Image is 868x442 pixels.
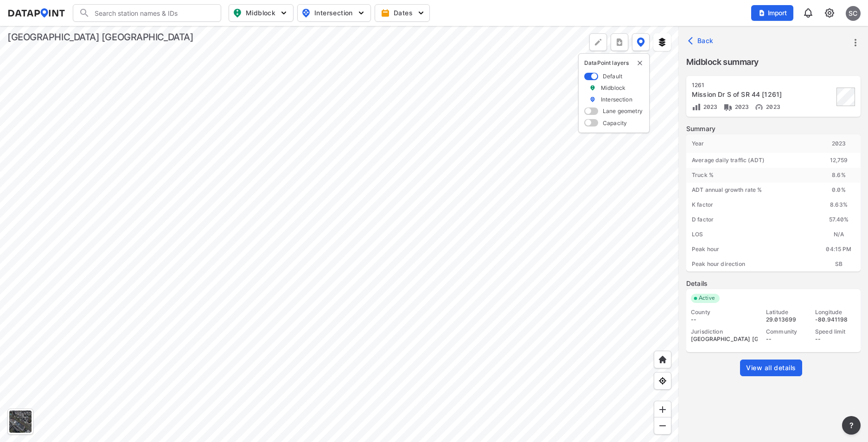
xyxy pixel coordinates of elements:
[657,38,667,47] img: layers.ee07997e.svg
[636,59,644,67] button: delete
[603,72,622,80] label: Default
[654,372,671,390] div: View my location
[603,107,643,115] label: Lane geometry
[381,8,390,18] img: calendar-gold.39a51dde.svg
[817,197,861,212] div: 8.63%
[615,38,624,47] img: xqJnZQTG2JQi0x5lvmkeSNbbgIiQD62bqHG8IfrOzanD0FsRdYrij6fAAAAAElFTkSuQmCC
[601,84,625,92] label: Midblock
[658,405,667,414] img: ZvzfEJKXnyWIrJytrsY285QMwk63cM6Drc+sIAAAAASUVORK5CYII=
[815,316,856,323] div: -80.941198
[636,59,644,67] img: close-external-leyer.3061a1c7.svg
[279,8,288,18] img: 5YPKRKmlfpI5mqlR8AD95paCi+0kK1fRFDJSaMmawlwaeJcJwk9O2fotCW5ve9gAAAAASUVORK5CYII=
[7,409,33,435] div: Toggle basemap
[637,38,645,47] img: data-point-layers.37681fc9.svg
[658,421,667,430] img: MAAAAAElFTkSuQmCC
[686,153,817,168] div: Average daily traffic (ADT)
[416,8,426,18] img: 5YPKRKmlfpI5mqlR8AD95paCi+0kK1fRFDJSaMmawlwaeJcJwk9O2fotCW5ve9gAAAAASUVORK5CYII=
[686,168,817,183] div: Truck %
[654,417,671,435] div: Zoom out
[300,7,312,19] img: map_pin_int.54838e6b.svg
[723,102,733,112] img: Vehicle class
[757,8,788,18] span: Import
[817,242,861,257] div: 04:15 PM
[803,7,814,19] img: 8A77J+mXikMhHQAAAAASUVORK5CYII=
[751,8,798,17] a: Import
[691,309,758,316] div: County
[229,4,294,22] button: Midblock
[815,328,856,335] div: Speed limit
[692,82,834,89] div: 1261
[692,90,834,99] div: Mission Dr S of SR 44 [1261]
[766,335,807,343] div: --
[632,33,650,51] button: DataPoint layers
[383,8,424,18] span: Dates
[846,6,861,21] div: SC
[297,4,371,22] button: Intersection
[751,5,793,21] button: Import
[301,7,365,19] span: Intersection
[603,119,627,127] label: Capacity
[686,279,861,288] label: Details
[746,363,796,373] span: View all details
[817,134,861,153] div: 2023
[691,316,758,323] div: --
[654,351,671,368] div: Home
[7,8,65,18] img: dataPointLogo.9353c09d.svg
[817,168,861,183] div: 8.6 %
[686,183,817,197] div: ADT annual growth rate %
[686,197,817,212] div: K factor
[654,401,671,418] div: Zoom in
[589,95,596,103] img: marker_Intersection.6861001b.svg
[815,335,856,343] div: --
[766,328,807,335] div: Community
[817,153,861,168] div: 12,759
[594,38,603,47] img: +Dz8AAAAASUVORK5CYII=
[232,7,243,19] img: map_pin_mid.602f9df1.svg
[766,316,807,323] div: 29.013699
[375,4,430,22] button: Dates
[7,31,193,44] div: [GEOGRAPHIC_DATA] [GEOGRAPHIC_DATA]
[695,294,720,303] span: Active
[691,328,758,335] div: Jurisdiction
[658,376,667,385] img: zeq5HYn9AnE9l6UmnFLPAAAAAElFTkSuQmCC
[842,416,861,435] button: more
[686,257,817,272] div: Peak hour direction
[817,227,861,242] div: N/A
[686,242,817,257] div: Peak hour
[690,36,714,45] span: Back
[758,9,766,17] img: file_add.62c1e8a2.svg
[589,33,607,51] div: Polygon tool
[584,59,644,67] p: DataPoint layers
[658,355,667,364] img: +XpAUvaXAN7GudzAAAAAElFTkSuQmCC
[815,309,856,316] div: Longitude
[686,56,861,69] label: Midblock summary
[817,257,861,272] div: SB
[691,335,758,343] div: [GEOGRAPHIC_DATA] [GEOGRAPHIC_DATA]
[754,102,764,112] img: Vehicle speed
[848,35,863,51] button: more
[686,227,817,242] div: LOS
[766,309,807,316] div: Latitude
[824,7,835,19] img: cids17cp3yIFEOpj3V8A9qJSH103uA521RftCD4eeui4ksIb+krbm5XvIjxD52OS6NWLn9gAAAAAElFTkSuQmCC
[817,183,861,197] div: 0.0 %
[848,420,855,431] span: ?
[357,8,366,18] img: 5YPKRKmlfpI5mqlR8AD95paCi+0kK1fRFDJSaMmawlwaeJcJwk9O2fotCW5ve9gAAAAASUVORK5CYII=
[764,103,780,110] span: 2023
[686,33,717,48] button: Back
[611,33,628,51] button: more
[686,134,817,153] div: Year
[733,103,749,110] span: 2023
[589,84,596,92] img: marker_Midblock.5ba75e30.svg
[686,212,817,227] div: D factor
[233,7,287,19] span: Midblock
[817,212,861,227] div: 57.40%
[692,102,701,112] img: Volume count
[601,95,632,103] label: Intersection
[90,6,215,20] input: Search
[686,124,861,133] label: Summary
[653,33,671,51] button: External layers
[701,103,718,110] span: 2023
